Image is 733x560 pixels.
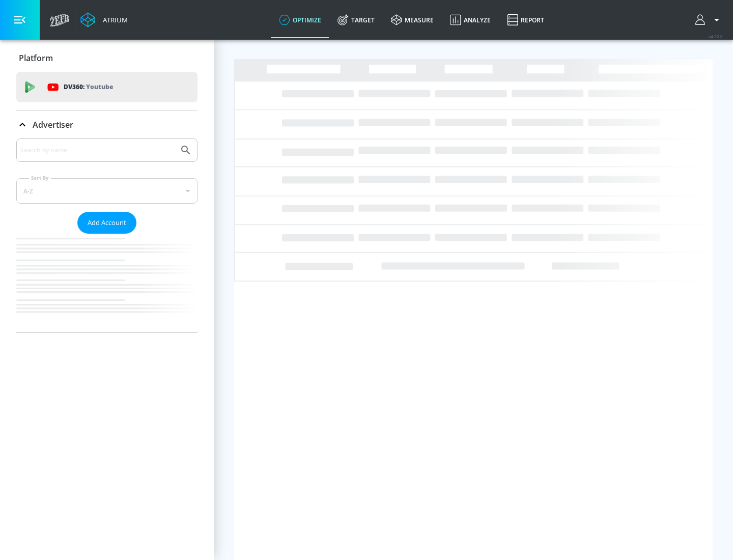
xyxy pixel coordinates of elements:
[442,2,499,38] a: Analyze
[709,34,723,39] span: v 4.32.0
[16,234,198,332] nav: list of Advertiser
[77,212,136,234] button: Add Account
[19,52,53,64] p: Platform
[88,217,126,229] span: Add Account
[16,178,198,204] div: A-Z
[271,2,329,38] a: optimize
[383,2,442,38] a: measure
[16,44,198,72] div: Platform
[499,2,552,38] a: Report
[80,12,128,27] a: Atrium
[16,138,198,332] div: Advertiser
[16,110,198,139] div: Advertiser
[16,72,198,102] div: DV360: Youtube
[64,81,113,93] p: DV360:
[329,2,383,38] a: Target
[86,81,113,92] p: Youtube
[20,144,175,157] input: Search by name
[29,175,51,181] label: Sort By
[99,15,128,24] div: Atrium
[33,119,73,130] p: Advertiser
